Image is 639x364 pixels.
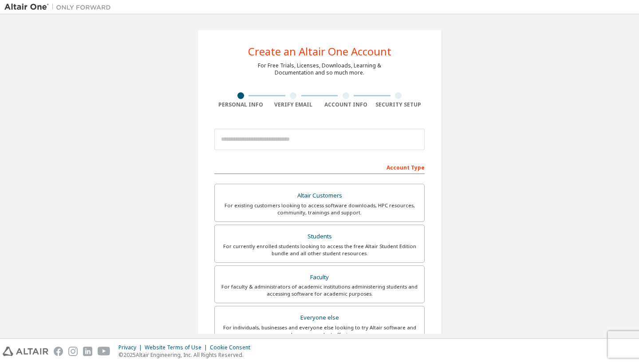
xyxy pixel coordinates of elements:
[258,62,381,76] div: For Free Trials, Licenses, Downloads, Learning & Documentation and so much more.
[220,283,419,297] div: For faculty & administrators of academic institutions administering students and accessing softwa...
[220,312,419,324] div: Everyone else
[267,101,320,108] div: Verify Email
[220,190,419,202] div: Altair Customers
[220,202,419,216] div: For existing customers looking to access software downloads, HPC resources, community, trainings ...
[4,3,115,12] img: Altair One
[220,230,419,243] div: Students
[54,347,63,356] img: facebook.svg
[3,347,48,356] img: altair_logo.svg
[118,344,145,351] div: Privacy
[220,271,419,284] div: Faculty
[68,347,78,356] img: instagram.svg
[210,344,256,351] div: Cookie Consent
[220,324,419,338] div: For individuals, businesses and everyone else looking to try Altair software and explore our prod...
[214,101,267,108] div: Personal Info
[248,46,391,57] div: Create an Altair One Account
[214,160,425,174] div: Account Type
[220,243,419,257] div: For currently enrolled students looking to access the free Altair Student Edition bundle and all ...
[83,347,92,356] img: linkedin.svg
[98,347,110,356] img: youtube.svg
[319,101,372,108] div: Account Info
[145,344,210,351] div: Website Terms of Use
[118,351,256,359] p: © 2025 Altair Engineering, Inc. All Rights Reserved.
[372,101,425,108] div: Security Setup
